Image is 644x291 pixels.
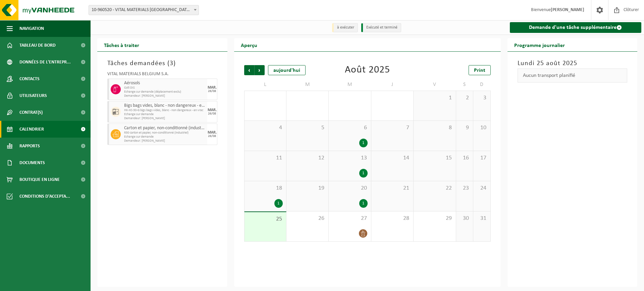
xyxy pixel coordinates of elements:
div: 1 [274,199,283,208]
span: 18 [248,185,283,192]
td: M [286,79,329,91]
a: Print [469,65,491,75]
span: 19 [290,185,325,192]
div: VITAL MATERIALS BELGIUM S.A. [107,72,217,79]
div: 26/08 [208,135,216,138]
span: 3 [477,94,487,102]
span: Suivant [255,65,265,75]
span: Demandeur: [PERSON_NAME] [124,116,206,120]
span: Utilisateurs [19,87,47,104]
strong: [PERSON_NAME] [551,7,584,12]
span: Aérosols [124,81,206,86]
span: 10-960520 - VITAL MATERIALS BELGIUM S.A. - TILLY [89,5,199,15]
li: Exécuté et terminé [361,23,401,32]
td: J [371,79,414,91]
span: Tableau de bord [19,37,56,54]
span: Colli DIS [124,86,206,90]
span: 9 [460,124,470,132]
div: Août 2025 [345,65,390,75]
h3: Tâches demandées ( ) [107,58,217,68]
span: Précédent [244,65,254,75]
span: 24 [477,185,487,192]
span: 30 [460,215,470,222]
span: Bigs bags vides, blanc - non dangereux - en vrac [124,103,206,108]
span: 1 [417,94,452,102]
td: V [414,79,456,91]
span: 27 [332,215,367,222]
span: 25 [248,215,283,223]
div: 1 [359,139,368,147]
span: 2 [460,94,470,102]
span: 13 [332,154,367,162]
span: Documents [19,154,45,171]
span: 8 [417,124,452,132]
div: MAR. [208,108,217,112]
span: 15 [417,154,452,162]
div: MAR. [208,86,217,90]
span: 4 [248,124,283,132]
span: 26 [290,215,325,222]
span: Contrat(s) [19,104,43,121]
h2: Tâches à traiter [97,38,146,51]
span: Boutique en ligne [19,171,60,188]
span: 31 [477,215,487,222]
h3: Lundi 25 août 2025 [518,58,628,68]
span: Demandeur: [PERSON_NAME] [124,139,206,143]
div: Aucun transport planifié [518,68,628,83]
td: D [473,79,490,91]
span: Demandeur: [PERSON_NAME] [124,94,206,98]
span: Données de l'entrepr... [19,54,71,70]
span: 28 [375,215,410,222]
li: à exécuter [332,23,358,32]
div: 1 [359,169,368,178]
div: aujourd'hui [268,65,306,75]
span: Print [474,68,485,73]
span: 11 [248,154,283,162]
span: HK-XC-30-G bigs bags vides, blanc - non dangereux - en vrac [124,108,206,112]
div: 1 [359,199,368,208]
span: 6 [332,124,367,132]
span: 16 [460,154,470,162]
span: Calendrier [19,121,44,138]
span: Echange sur demande (déplacement exclu) [124,90,206,94]
span: 21 [375,185,410,192]
span: 17 [477,154,487,162]
div: 26/08 [208,90,216,93]
span: 10 [477,124,487,132]
div: MAR. [208,131,217,135]
span: 3 [170,60,173,67]
span: Echange sur demande [124,112,206,116]
div: 26/08 [208,112,216,115]
span: Conditions d'accepta... [19,188,70,205]
td: S [456,79,473,91]
span: Carton et papier, non-conditionné (industriel) [124,126,206,131]
h2: Aperçu [234,38,264,51]
span: Contacts [19,70,40,87]
td: L [244,79,286,91]
span: R30 carton et papier, non-conditionné (industriel) [124,131,206,135]
a: Demande d'une tâche supplémentaire [510,22,642,33]
span: 20 [332,185,367,192]
span: Rapports [19,138,40,154]
span: Echange sur demande [124,135,206,139]
span: 29 [417,215,452,222]
span: 5 [290,124,325,132]
span: 14 [375,154,410,162]
span: 7 [375,124,410,132]
span: 12 [290,154,325,162]
span: 10-960520 - VITAL MATERIALS BELGIUM S.A. - TILLY [89,5,199,15]
span: Navigation [19,20,44,37]
td: M [329,79,371,91]
h2: Programme journalier [507,38,572,51]
span: 22 [417,185,452,192]
span: 23 [460,185,470,192]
